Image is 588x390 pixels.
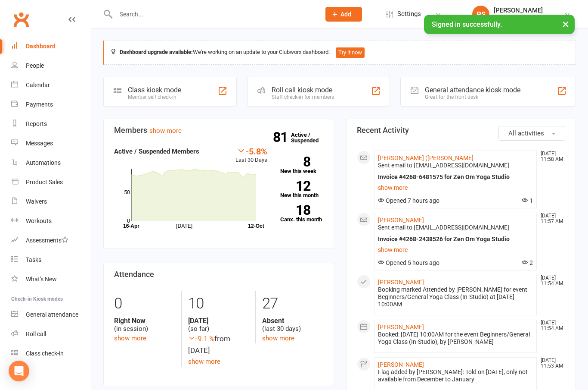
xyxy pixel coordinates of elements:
[378,162,509,169] span: Sent email to [EMAIL_ADDRESS][DOMAIN_NAME]
[378,224,509,231] span: Sent email to [EMAIL_ADDRESS][DOMAIN_NAME]
[26,311,78,318] div: General attendance
[114,317,175,333] div: (in session)
[11,56,91,75] a: People
[397,4,421,24] span: Settings
[11,173,91,192] a: Product Sales
[378,236,533,243] div: Invoice #4268-2438526 for Zen Om Yoga Studio
[280,179,310,192] strong: 12
[114,270,322,279] h3: Attendance
[11,114,91,134] a: Reports
[11,134,91,153] a: Messages
[188,291,248,317] div: 10
[26,120,47,127] div: Reports
[272,86,334,94] div: Roll call kiosk mode
[114,148,199,155] strong: Active / Suspended Members
[280,181,323,198] a: 12New this month
[262,317,322,325] strong: Absent
[378,368,533,383] div: Flag added by [PERSON_NAME]: Told on [DATE], only not available from December to January
[340,11,351,18] span: Add
[378,259,439,266] span: Opened 5 hours ago
[26,198,47,205] div: Waivers
[291,126,329,150] a: 81Active / Suspended
[26,350,64,357] div: Class check-in
[536,358,565,369] time: [DATE] 11:53 AM
[280,204,310,217] strong: 18
[11,250,91,270] a: Tasks
[378,197,439,204] span: Opened 7 hours ago
[425,94,520,100] div: Great for the front desk
[26,179,63,186] div: Product Sales
[188,358,220,365] a: show more
[26,62,44,69] div: People
[114,126,322,135] h3: Members
[114,291,175,317] div: 0
[494,6,548,14] div: [PERSON_NAME]
[113,8,314,20] input: Search...
[188,317,248,325] strong: [DATE]
[26,101,53,108] div: Payments
[536,275,565,286] time: [DATE] 11:54 AM
[26,159,61,166] div: Automations
[26,217,52,224] div: Workouts
[128,94,181,100] div: Member self check-in
[378,154,473,161] a: [PERSON_NAME] ([PERSON_NAME]
[11,270,91,289] a: What's New
[11,305,91,324] a: General attendance kiosk mode
[522,259,533,266] span: 2
[149,127,182,135] a: show more
[378,331,533,346] div: Booked: [DATE] 10:00AM for the event Beginners/General Yoga Class (In-Studio), by [PERSON_NAME]
[498,126,565,141] button: All activities
[378,324,424,330] a: [PERSON_NAME]
[378,244,533,256] a: show more
[188,333,248,356] div: from [DATE]
[272,94,334,100] div: Staff check-in for members
[10,9,32,30] a: Clubworx
[262,334,294,342] a: show more
[432,20,502,28] span: Signed in successfully.
[235,146,267,156] div: -5.8%
[425,86,520,94] div: General attendance kiosk mode
[273,131,291,144] strong: 81
[11,153,91,173] a: Automations
[11,344,91,363] a: Class kiosk mode
[336,47,365,58] button: Try it now
[235,146,267,165] div: Last 30 Days
[357,126,565,135] h3: Recent Activity
[26,256,41,263] div: Tasks
[11,75,91,95] a: Calendar
[508,129,544,137] span: All activities
[11,37,91,56] a: Dashboard
[262,291,322,317] div: 27
[472,6,489,23] div: PS
[26,140,53,147] div: Messages
[9,361,29,381] div: Open Intercom Messenger
[120,49,193,55] strong: Dashboard upgrade available:
[536,151,565,162] time: [DATE] 11:58 AM
[26,330,46,337] div: Roll call
[280,155,310,168] strong: 8
[536,320,565,331] time: [DATE] 11:54 AM
[114,334,146,342] a: show more
[128,86,181,94] div: Class kiosk mode
[11,324,91,344] a: Roll call
[536,213,565,224] time: [DATE] 11:57 AM
[11,95,91,114] a: Payments
[378,173,533,181] div: Invoice #4268-6481575 for Zen Om Yoga Studio
[378,286,533,308] div: Booking marked Attended by [PERSON_NAME] for event Beginners/General Yoga Class (In-Studio) at [D...
[378,217,424,223] a: [PERSON_NAME]
[26,82,50,88] div: Calendar
[494,14,548,22] div: Zen Om Yoga Studio
[188,317,248,333] div: (so far)
[378,279,424,286] a: [PERSON_NAME]
[522,197,533,204] span: 1
[26,276,57,283] div: What's New
[11,231,91,250] a: Assessments
[11,192,91,211] a: Waivers
[188,334,214,343] span: -9.1 %
[378,361,424,368] a: [PERSON_NAME]
[262,317,322,333] div: (last 30 days)
[26,43,56,50] div: Dashboard
[26,237,68,244] div: Assessments
[103,41,576,65] div: We're working on an update to your Clubworx dashboard.
[11,211,91,231] a: Workouts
